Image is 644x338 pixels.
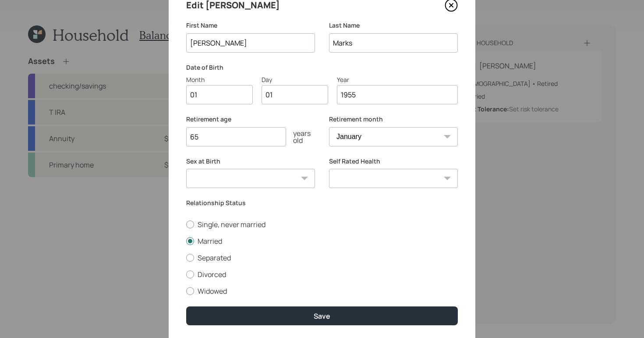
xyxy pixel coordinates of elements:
[262,85,328,104] input: Day
[186,157,315,166] label: Sex at Birth
[329,157,458,166] label: Self Rated Health
[186,270,458,279] label: Divorced
[286,130,315,144] div: years old
[186,253,458,263] label: Separated
[186,286,458,296] label: Widowed
[337,75,458,84] div: Year
[186,306,458,325] button: Save
[329,115,458,124] label: Retirement month
[186,75,253,84] div: Month
[186,85,253,104] input: Month
[186,63,458,72] label: Date of Birth
[337,85,458,104] input: Year
[186,115,315,124] label: Retirement age
[186,199,458,207] label: Relationship Status
[186,21,315,30] label: First Name
[262,75,328,84] div: Day
[186,220,458,229] label: Single, never married
[186,236,458,246] label: Married
[314,311,330,321] div: Save
[329,21,458,30] label: Last Name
